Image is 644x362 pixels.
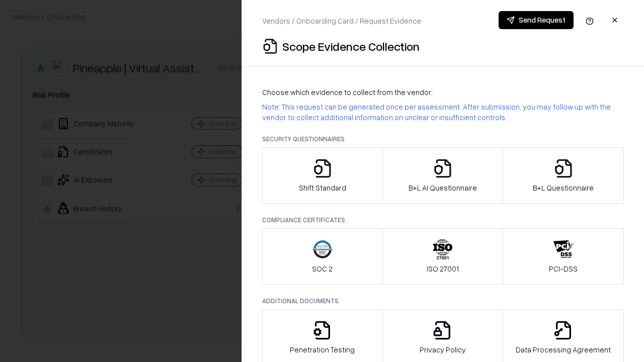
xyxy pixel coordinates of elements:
p: Additional Documents [262,297,624,305]
p: ISO 27001 [427,263,459,274]
p: Scope Evidence Collection [282,38,420,54]
p: Compliance Certificates [262,216,624,224]
p: Privacy Policy [420,344,466,355]
button: B+L Questionnaire [503,147,624,204]
p: Penetration Testing [290,344,355,355]
button: B+L AI Questionnaire [382,147,504,204]
button: Shift Standard [262,147,383,204]
button: PCI-DSS [503,228,624,285]
button: Send Request [499,11,574,29]
p: Choose which evidence to collect from the vendor: [262,87,624,98]
p: SOC 2 [312,263,333,274]
button: SOC 2 [262,228,383,285]
p: Data Processing Agreement [516,344,611,355]
p: B+L AI Questionnaire [409,183,477,193]
p: PCI-DSS [549,263,578,274]
p: Security Questionnaires [262,135,624,143]
p: B+L Questionnaire [533,183,594,193]
p: Vendors / Onboarding Card / Request Evidence [262,16,421,26]
button: ISO 27001 [382,228,504,285]
p: Shift Standard [299,183,346,193]
p: Note: This request can be generated once per assessment. After submission, you may follow up with... [262,102,624,123]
